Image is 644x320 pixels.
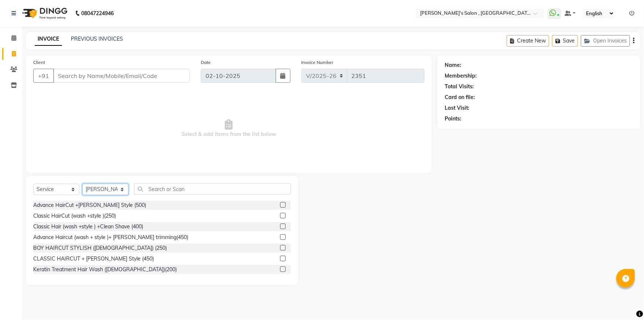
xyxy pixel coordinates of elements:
div: Membership: [445,72,477,80]
button: Open Invoices [581,35,630,47]
span: Select & add items from the list below [33,92,424,166]
div: Classic Hair (wash +style ) +Clean Shave (400) [33,223,143,231]
div: Total Visits: [445,83,474,91]
div: BOY HAIRCUT STYLISH ([DEMOGRAPHIC_DATA]) (250) [33,244,167,252]
div: Last Visit: [445,104,469,112]
button: Create New [507,35,549,47]
div: Advance Haircut (wash + style )+ [PERSON_NAME] trimming(450) [33,234,188,241]
div: CLASSIC HAIRCUT + [PERSON_NAME] Style (450) [33,255,154,263]
div: Classic HairCut (wash +style )(250) [33,212,116,220]
b: 08047224946 [81,3,114,24]
div: Card on file: [445,93,475,101]
input: Search by Name/Mobile/Email/Code [53,69,190,83]
label: Invoice Number [302,59,334,66]
button: Save [552,35,578,47]
button: +91 [33,69,54,83]
div: Keratin Treatment Hair Wash ([DEMOGRAPHIC_DATA])(200) [33,266,177,273]
img: logo [19,3,69,24]
div: Name: [445,61,461,69]
a: INVOICE [35,33,62,46]
input: Search or Scan [134,183,291,195]
a: PREVIOUS INVOICES [71,35,123,42]
div: Advance HairCut +[PERSON_NAME] Style (500) [33,201,146,209]
label: Date [201,59,211,66]
div: Points: [445,115,461,123]
label: Client [33,59,45,66]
